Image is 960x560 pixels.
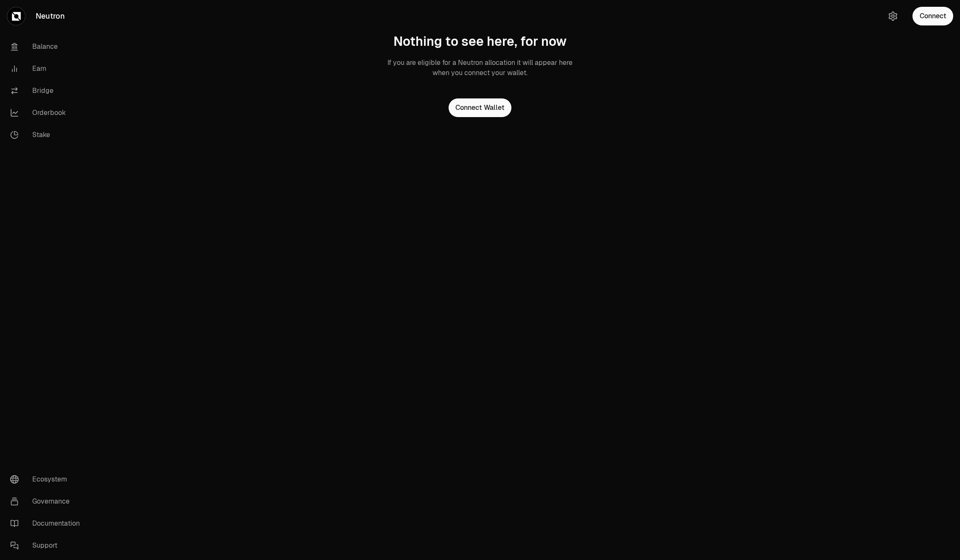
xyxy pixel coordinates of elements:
a: Stake [3,124,92,146]
a: Documentation [3,512,92,535]
button: Connect Wallet [449,98,511,117]
a: Bridge [3,80,92,102]
p: If you are eligible for a Neutron allocation it will appear here when you connect your wallet. [387,58,573,78]
h1: Nothing to see here, for now [393,34,567,49]
a: Earn [3,58,92,80]
a: Ecosystem [3,468,92,490]
a: Balance [3,36,92,58]
a: Governance [3,490,92,512]
button: Connect [912,7,953,25]
a: Support [3,535,92,557]
a: Orderbook [3,102,92,124]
